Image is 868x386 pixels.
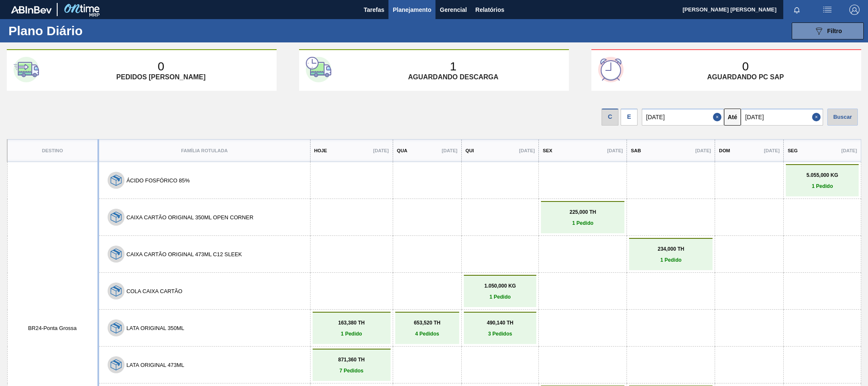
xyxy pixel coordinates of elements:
p: 1 Pedido [315,331,388,337]
p: 5.055,000 KG [788,172,857,178]
button: Até [724,109,741,126]
a: 5.055,000 KG1 Pedido [788,172,857,189]
p: 7 Pedidos [315,368,388,374]
img: 7hKVVNeldsGH5KwE07rPnOGsQy+SHCf9ftlnweef0E1el2YcIeEt5yaNqj+jPq4oMsVpG1vCxiwYEd4SvddTlxqBvEWZPhf52... [111,249,122,260]
div: Visão Data de Entrega [621,106,638,126]
span: Filtro [827,28,842,34]
p: Qui [466,148,474,153]
p: [DATE] [373,148,389,153]
p: Qua [397,148,408,153]
img: first-card-icon [14,57,39,82]
p: [DATE] [841,148,857,153]
p: 163,380 TH [315,320,388,326]
button: CAIXA CARTÃO ORIGINAL 350ML OPEN CORNER [127,214,254,221]
a: 653,520 TH4 Pedidos [397,320,457,337]
p: Hoje [314,148,327,153]
button: Notificações [783,4,810,16]
p: 0 [742,60,749,73]
p: 1 Pedido [631,257,710,263]
th: Destino [7,140,98,162]
a: 1.050,000 KG1 Pedido [466,283,535,300]
img: second-card-icon [306,57,331,82]
p: [DATE] [695,148,711,153]
p: Aguardando descarga [408,73,498,81]
p: 1 Pedido [543,220,622,226]
p: Sex [543,148,552,153]
img: 7hKVVNeldsGH5KwE07rPnOGsQy+SHCf9ftlnweef0E1el2YcIeEt5yaNqj+jPq4oMsVpG1vCxiwYEd4SvddTlxqBvEWZPhf52... [111,175,122,186]
a: 871,360 TH7 Pedidos [315,357,388,374]
p: 225,000 TH [543,209,622,215]
button: COLA CAIXA CARTÃO [127,288,183,294]
button: LATA ORIGINAL 350ML [127,325,184,331]
input: dd/mm/yyyy [642,109,724,126]
a: 225,000 TH1 Pedido [543,209,622,226]
input: dd/mm/yyyy [741,109,823,126]
p: Dom [719,148,730,153]
p: [DATE] [764,148,779,153]
img: Logout [849,5,860,15]
div: Visão data de Coleta [602,106,618,126]
p: 1 [450,60,457,73]
p: 1 Pedido [466,294,535,300]
p: 1.050,000 KG [466,283,535,289]
button: Close [812,109,823,126]
p: 871,360 TH [315,357,388,363]
p: 3 Pedidos [466,331,535,337]
img: 7hKVVNeldsGH5KwE07rPnOGsQy+SHCf9ftlnweef0E1el2YcIeEt5yaNqj+jPq4oMsVpG1vCxiwYEd4SvddTlxqBvEWZPhf52... [111,359,122,370]
p: [DATE] [519,148,535,153]
img: 7hKVVNeldsGH5KwE07rPnOGsQy+SHCf9ftlnweef0E1el2YcIeEt5yaNqj+jPq4oMsVpG1vCxiwYEd4SvddTlxqBvEWZPhf52... [111,322,122,333]
img: userActions [822,5,832,15]
p: 0 [158,60,164,73]
button: CAIXA CARTÃO ORIGINAL 473ML C12 SLEEK [127,251,242,257]
p: [DATE] [607,148,623,153]
a: 234,000 TH1 Pedido [631,246,710,263]
img: 7hKVVNeldsGH5KwE07rPnOGsQy+SHCf9ftlnweef0E1el2YcIeEt5yaNqj+jPq4oMsVpG1vCxiwYEd4SvddTlxqBvEWZPhf52... [111,212,122,223]
div: E [621,109,638,126]
button: Close [713,109,724,126]
p: 490,140 TH [466,320,535,326]
p: Pedidos [PERSON_NAME] [116,73,206,81]
p: 4 Pedidos [397,331,457,337]
p: Aguardando PC SAP [707,73,784,81]
button: LATA ORIGINAL 473ML [127,362,184,368]
img: TNhmsLtSVTkK8tSr43FrP2fwEKptu5GPRR3wAAAABJRU5ErkJggg== [11,6,52,14]
p: 653,520 TH [397,320,457,326]
span: Tarefas [363,5,384,15]
p: [DATE] [442,148,458,153]
button: Filtro [792,22,864,39]
p: 234,000 TH [631,246,710,252]
a: 163,380 TH1 Pedido [315,320,388,337]
h1: Plano Diário [8,26,157,36]
a: 490,140 TH3 Pedidos [466,320,535,337]
p: Seg [788,148,798,153]
button: ÁCIDO FOSFÓRICO 85% [127,177,190,184]
div: C [602,109,618,126]
img: third-card-icon [598,57,624,82]
p: Sab [631,148,641,153]
span: Planejamento [393,5,431,15]
img: 7hKVVNeldsGH5KwE07rPnOGsQy+SHCf9ftlnweef0E1el2YcIeEt5yaNqj+jPq4oMsVpG1vCxiwYEd4SvddTlxqBvEWZPhf52... [111,285,122,296]
p: 1 Pedido [788,183,857,189]
div: Buscar [827,109,858,126]
th: Família Rotulada [98,140,311,162]
span: Gerencial [440,5,467,15]
span: Relatórios [475,5,504,15]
